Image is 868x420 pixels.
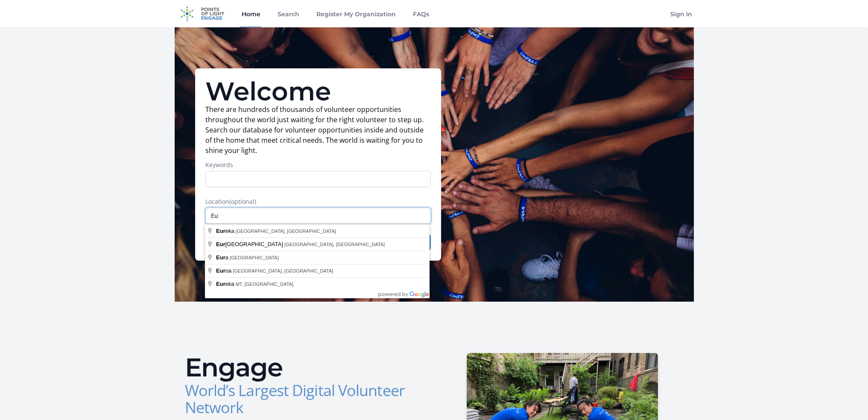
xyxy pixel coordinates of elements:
span: eka [216,281,236,287]
span: oa [216,267,233,274]
span: Eur [216,241,225,247]
label: Location [205,197,431,206]
h1: Welcome [205,79,431,104]
span: [GEOGRAPHIC_DATA] [230,255,279,260]
span: eka [216,228,236,234]
span: [GEOGRAPHIC_DATA], [GEOGRAPHIC_DATA] [236,229,336,234]
span: [GEOGRAPHIC_DATA], [GEOGRAPHIC_DATA] [233,268,333,273]
span: [GEOGRAPHIC_DATA] [216,241,284,247]
label: Keywords [205,161,431,169]
span: Eur [216,254,225,261]
span: Eur [216,267,225,274]
span: a [216,254,230,261]
span: Eur [216,228,225,234]
h2: Engage [185,355,427,380]
span: Eur [216,281,225,287]
span: MT, [GEOGRAPHIC_DATA] [236,282,293,287]
p: There are hundreds of thousands of volunteer opportunities throughout the world just waiting for ... [205,104,431,156]
span: [GEOGRAPHIC_DATA], [GEOGRAPHIC_DATA] [284,242,385,247]
input: Enter a location [205,208,431,224]
h3: World’s Largest Digital Volunteer Network [185,382,427,416]
span: (optional) [229,197,256,206]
